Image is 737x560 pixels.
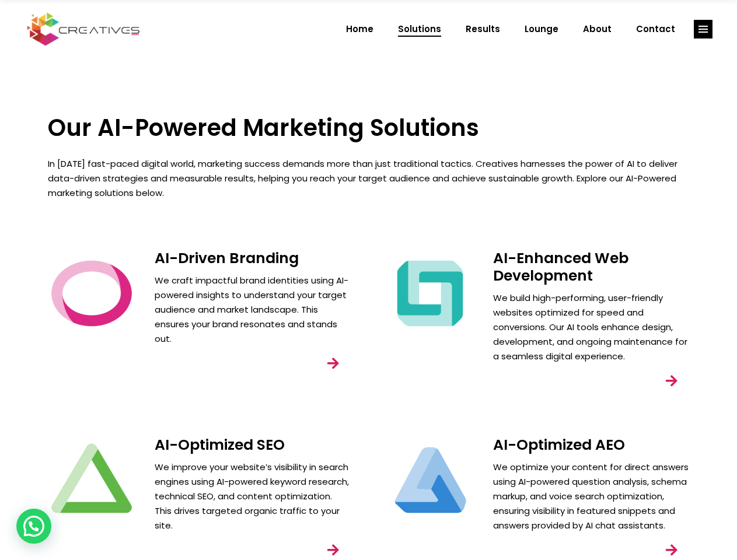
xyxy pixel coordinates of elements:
[48,156,690,200] p: In [DATE] fast-paced digital world, marketing success demands more than just traditional tactics....
[155,435,285,455] a: AI-Optimized SEO
[386,14,453,44] a: Solutions
[694,20,712,38] a: link
[466,14,500,44] span: Results
[453,14,512,44] a: Results
[624,14,687,44] a: Contact
[16,509,51,544] div: WhatsApp contact
[583,14,612,44] span: About
[334,14,386,44] a: Home
[48,436,135,524] img: Creatives | Solutions
[398,14,441,44] span: Solutions
[512,14,571,44] a: Lounge
[493,248,628,286] a: AI-Enhanced Web Development
[386,436,474,524] img: Creatives | Solutions
[493,460,690,533] p: We optimize your content for direct answers using AI-powered question analysis, schema markup, an...
[25,11,142,47] img: Creatives
[493,435,625,455] a: AI-Optimized AEO
[655,365,688,397] a: link
[571,14,624,44] a: About
[317,347,350,380] a: link
[155,273,351,346] p: We craft impactful brand identities using AI-powered insights to understand your target audience ...
[155,460,351,533] p: We improve your website’s visibility in search engines using AI-powered keyword research, technic...
[493,290,690,363] p: We build high-performing, user-friendly websites optimized for speed and conversions. Our AI tool...
[48,114,690,142] h3: Our AI-Powered Marketing Solutions
[386,250,474,337] img: Creatives | Solutions
[636,14,675,44] span: Contact
[48,250,135,337] img: Creatives | Solutions
[525,14,558,44] span: Lounge
[346,14,373,44] span: Home
[155,248,299,268] a: AI-Driven Branding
